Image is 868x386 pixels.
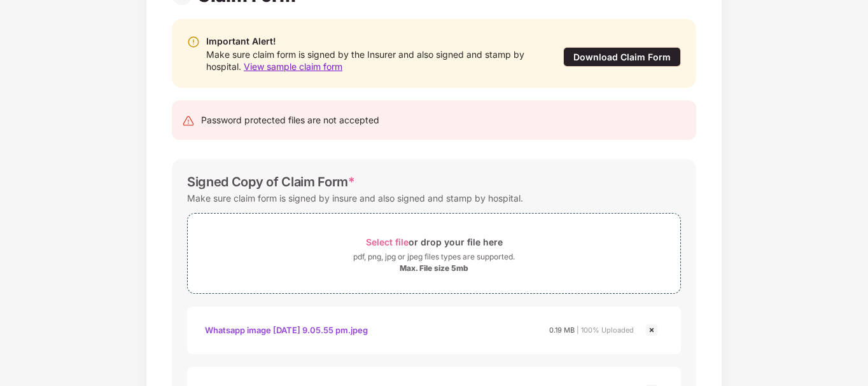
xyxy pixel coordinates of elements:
[201,113,379,127] div: Password protected files are not accepted
[206,34,537,48] div: Important Alert!
[366,233,503,251] div: or drop your file here
[400,263,468,273] div: Max. File size 5mb
[353,251,515,263] div: pdf, png, jpg or jpeg files types are supported.
[577,326,634,334] span: | 100% Uploaded
[563,47,681,67] div: Download Claim Form
[366,237,409,247] span: Select file
[244,61,342,72] span: View sample claim form
[187,174,355,190] div: Signed Copy of Claim Form
[205,319,368,341] div: Whatsapp image [DATE] 9.05.55 pm.jpeg
[549,326,575,334] span: 0.19 MB
[188,223,680,284] span: Select fileor drop your file herepdf, png, jpg or jpeg files types are supported.Max. File size 5mb
[206,48,537,72] div: Make sure claim form is signed by the Insurer and also signed and stamp by hospital.
[187,190,523,207] div: Make sure claim form is signed by insure and also signed and stamp by hospital.
[644,322,659,338] img: svg+xml;base64,PHN2ZyBpZD0iQ3Jvc3MtMjR4MjQiIHhtbG5zPSJodHRwOi8vd3d3LnczLm9yZy8yMDAwL3N2ZyIgd2lkdG...
[182,114,195,127] img: svg+xml;base64,PHN2ZyB4bWxucz0iaHR0cDovL3d3dy53My5vcmcvMjAwMC9zdmciIHdpZHRoPSIyNCIgaGVpZ2h0PSIyNC...
[187,36,200,48] img: svg+xml;base64,PHN2ZyBpZD0iV2FybmluZ18tXzIweDIwIiBkYXRhLW5hbWU9Ildhcm5pbmcgLSAyMHgyMCIgeG1sbnM9Im...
